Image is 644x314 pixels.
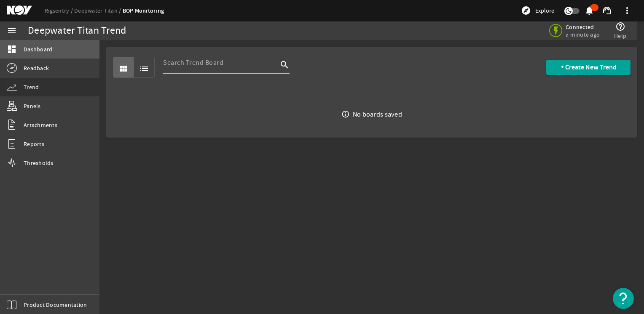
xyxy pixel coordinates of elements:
span: + Create New Trend [561,63,617,72]
span: Attachments [24,121,57,129]
mat-icon: dashboard [7,44,17,54]
mat-icon: help_outline [615,21,625,32]
mat-icon: support_agent [602,5,612,16]
span: Help [614,32,626,40]
mat-icon: list [139,64,149,74]
mat-icon: notifications [584,5,594,16]
i: info_outline [341,110,350,119]
span: Dashboard [24,45,52,53]
div: Deepwater Titan Trend [28,27,126,35]
span: Readback [24,64,49,72]
span: Thresholds [24,159,54,167]
mat-icon: menu [7,26,17,36]
span: Trend [24,83,39,91]
span: Reports [24,140,44,148]
button: + Create New Trend [546,60,631,75]
span: Product Documentation [24,301,87,309]
button: more_vert [617,0,637,21]
a: Rigsentry [45,7,74,14]
a: Deepwater Titan [74,7,123,14]
a: BOP Monitoring [123,7,164,15]
button: Explore [518,4,558,17]
input: Search Trend Board [163,58,278,68]
mat-icon: view_module [118,64,129,74]
span: Connected [566,23,601,31]
span: a minute ago [566,31,601,38]
mat-icon: explore [521,5,531,16]
span: Explore [535,6,554,15]
span: Panels [24,102,41,110]
div: No boards saved [353,110,402,119]
button: Open Resource Center [613,288,634,309]
i: search [279,60,290,70]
